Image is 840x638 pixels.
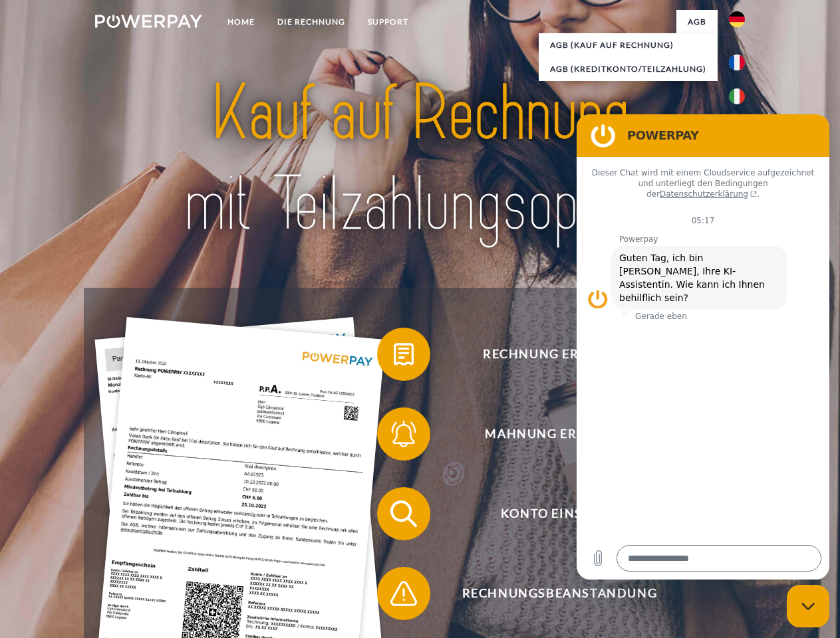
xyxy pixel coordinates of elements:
[387,497,420,530] img: qb_search.svg
[377,487,723,540] button: Konto einsehen
[387,577,420,610] img: qb_warning.svg
[356,10,420,34] a: SUPPORT
[539,33,718,57] a: AGB (Kauf auf Rechnung)
[377,407,723,461] button: Mahnung erhalten?
[387,417,420,451] img: qb_bell.svg
[396,328,722,381] span: Rechnung erhalten?
[577,114,829,580] iframe: Messaging-Fenster
[216,10,266,34] a: Home
[377,567,723,620] button: Rechnungsbeanstandung
[377,328,723,381] button: Rechnung erhalten?
[676,10,718,34] a: agb
[396,407,722,461] span: Mahnung erhalten?
[266,10,356,34] a: DIE RECHNUNG
[95,15,202,28] img: logo-powerpay-white.svg
[729,54,745,70] img: fr
[387,338,420,371] img: qb_bill.svg
[396,567,722,620] span: Rechnungsbeanstandung
[729,11,745,27] img: de
[539,57,718,81] a: AGB (Kreditkonto/Teilzahlung)
[127,64,713,255] img: title-powerpay_de.svg
[729,88,745,104] img: it
[396,487,722,540] span: Konto einsehen
[787,585,829,627] iframe: Schaltfläche zum Öffnen des Messaging-Fensters; Konversation läuft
